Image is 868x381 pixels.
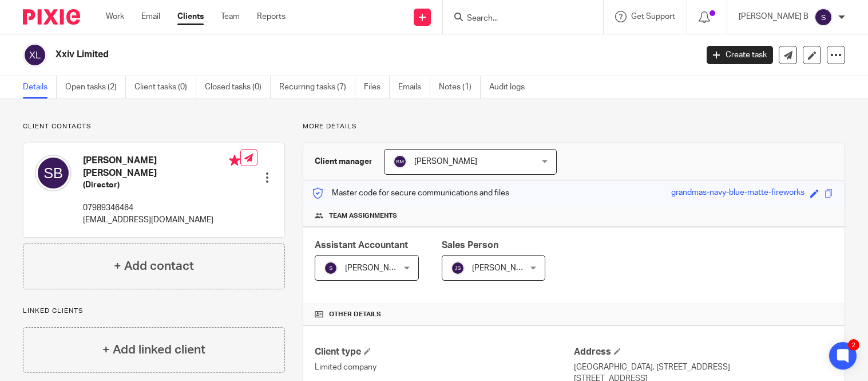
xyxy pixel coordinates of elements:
a: Closed tasks (0) [205,76,271,99]
i: Primary [229,155,240,166]
h2: Xxiv Limited [56,49,562,61]
span: Assistant Accountant [315,241,408,250]
p: [EMAIL_ADDRESS][DOMAIN_NAME] [83,214,240,226]
span: Sales Person [442,241,498,250]
a: Reports [257,11,286,22]
p: Master code for secure communications and files [312,187,509,199]
a: Open tasks (2) [65,76,126,99]
img: svg%3E [393,155,407,168]
a: Work [106,11,124,22]
img: Pixie [23,9,80,25]
img: svg%3E [814,8,833,26]
a: Emails [398,76,430,99]
span: Team assignments [329,211,397,221]
span: [PERSON_NAME] [414,158,477,166]
img: svg%3E [23,43,47,67]
a: Create task [707,46,773,64]
a: Client tasks (0) [134,76,196,99]
p: More details [303,122,845,131]
span: Other details [329,310,381,319]
a: Clients [177,11,204,22]
p: Limited company [315,362,574,373]
p: [GEOGRAPHIC_DATA], [STREET_ADDRESS] [574,362,833,373]
a: Audit logs [489,76,533,99]
div: grandmas-navy-blue-matte-fireworks [671,187,804,200]
img: svg%3E [324,261,338,275]
h4: + Add linked client [102,341,205,359]
span: [PERSON_NAME] [472,264,535,272]
p: Client contacts [23,122,285,131]
a: Email [141,11,160,22]
h4: Address [574,346,833,358]
div: 2 [848,339,859,351]
a: Recurring tasks (7) [279,76,355,99]
a: Notes (1) [439,76,481,99]
p: Linked clients [23,307,285,316]
span: Get Support [631,13,675,21]
img: svg%3E [35,155,72,191]
input: Search [466,14,569,24]
h4: [PERSON_NAME] [PERSON_NAME] [83,155,240,179]
img: svg%3E [451,261,465,275]
p: [PERSON_NAME] B [739,11,808,22]
h3: Client manager [315,156,372,167]
span: [PERSON_NAME] B [345,264,415,272]
p: 07989346464 [83,202,240,214]
a: Details [23,76,57,99]
h5: (Director) [83,179,240,191]
h4: + Add contact [114,257,194,275]
a: Team [221,11,240,22]
h4: Client type [315,346,574,358]
a: Files [364,76,390,99]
